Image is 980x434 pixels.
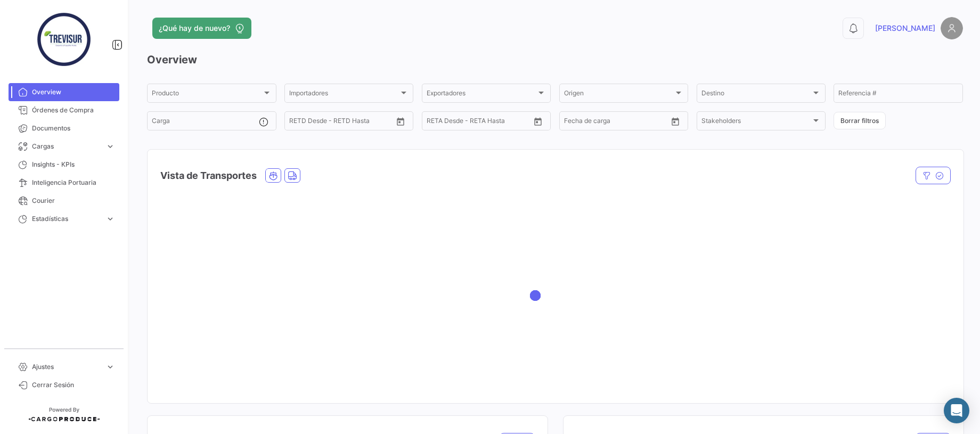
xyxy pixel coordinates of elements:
span: expand_more [105,142,115,151]
input: Hasta [316,119,365,126]
img: placeholder-user.png [941,17,963,39]
span: Stakeholders [701,119,812,126]
span: Importadores [289,91,399,99]
span: Documentos [32,124,115,133]
a: Órdenes de Compra [9,101,119,119]
span: Destino [701,91,812,99]
input: Desde [564,119,583,126]
span: expand_more [105,214,115,224]
span: ¿Qué hay de nuevo? [159,23,230,34]
a: Inteligencia Portuaria [9,174,119,192]
img: 6caa5ca1-1133-4498-815f-28de0616a803.jpeg [37,13,91,66]
a: Courier [9,192,119,210]
input: Hasta [453,119,503,126]
span: Cargas [32,142,101,151]
a: Insights - KPIs [9,155,119,174]
span: Insights - KPIs [32,160,115,169]
span: [PERSON_NAME] [875,23,935,34]
a: Overview [9,83,119,101]
button: ¿Qué hay de nuevo? [152,18,251,39]
input: Desde [427,119,446,126]
button: Open calendar [530,113,546,129]
span: Inteligencia Portuaria [32,178,115,187]
span: Ajustes [32,362,101,372]
span: Producto [152,91,262,99]
div: Abrir Intercom Messenger [944,398,969,423]
span: Cerrar Sesión [32,380,115,390]
span: expand_more [105,362,115,372]
span: Overview [32,87,115,97]
button: Ocean [266,169,281,182]
button: Open calendar [667,113,683,129]
h4: Vista de Transportes [160,168,257,183]
span: Origen [564,91,674,99]
button: Borrar filtros [834,112,886,129]
button: Open calendar [393,113,409,129]
button: Land [285,169,300,182]
a: Documentos [9,119,119,137]
h3: Overview [147,52,963,67]
input: Desde [289,119,308,126]
span: Estadísticas [32,214,101,224]
span: Órdenes de Compra [32,105,115,115]
span: Courier [32,196,115,206]
input: Hasta [591,119,640,126]
span: Exportadores [427,91,537,99]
